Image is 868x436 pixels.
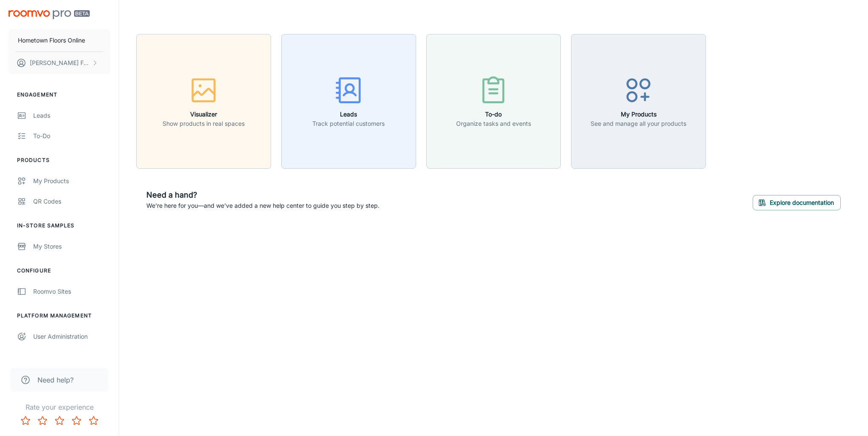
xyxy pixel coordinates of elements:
a: My ProductsSee and manage all your products [571,96,706,105]
button: Explore documentation [753,195,841,210]
div: QR Codes [33,197,110,206]
img: Roomvo PRO Beta [9,10,90,19]
button: My ProductsSee and manage all your products [571,34,706,169]
button: To-doOrganize tasks and events [426,34,561,169]
a: LeadsTrack potential customers [281,96,416,105]
h6: Visualizer [163,110,245,119]
div: My Products [33,176,110,186]
h6: Need a hand? [146,189,380,201]
button: VisualizerShow products in real spaces [136,34,271,169]
a: To-doOrganize tasks and events [426,96,561,105]
a: Explore documentation [753,198,841,206]
p: Hometown Floors Online [18,36,85,45]
p: [PERSON_NAME] Foulon [30,58,90,68]
h6: To-do [456,110,531,119]
button: Hometown Floors Online [9,29,110,51]
div: Leads [33,111,110,120]
p: We're here for you—and we've added a new help center to guide you step by step. [146,201,380,210]
h6: My Products [591,110,686,119]
p: Organize tasks and events [456,119,531,128]
div: My Stores [33,242,110,251]
h6: Leads [312,110,385,119]
button: LeadsTrack potential customers [281,34,416,169]
div: To-do [33,131,110,141]
p: Show products in real spaces [163,119,245,128]
p: Track potential customers [312,119,385,128]
p: See and manage all your products [591,119,686,128]
button: [PERSON_NAME] Foulon [9,52,110,74]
